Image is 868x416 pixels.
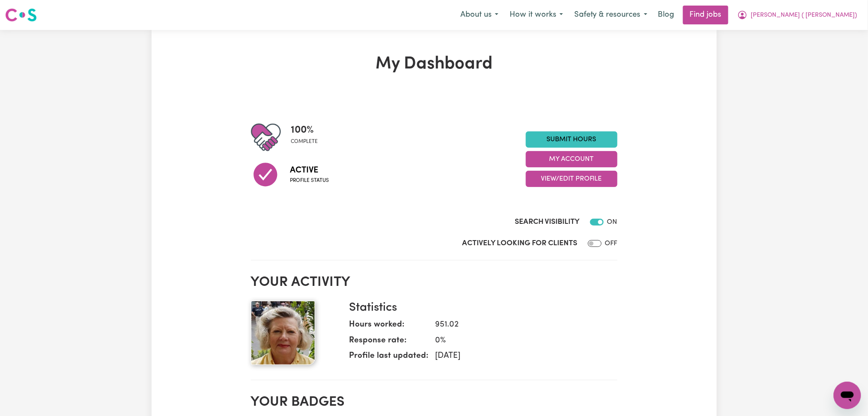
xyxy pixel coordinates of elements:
[607,219,617,226] span: ON
[515,217,580,228] label: Search Visibility
[653,6,680,24] a: Blog
[455,6,504,24] button: About us
[290,164,329,177] span: Active
[526,151,617,167] button: My Account
[605,240,617,247] span: OFF
[5,7,37,23] img: Careseekers logo
[569,6,653,24] button: Safety & resources
[251,54,617,74] h1: My Dashboard
[429,350,611,363] dd: [DATE]
[251,394,617,410] h2: Your badges
[349,335,429,351] dt: Response rate:
[251,301,315,365] img: Your profile picture
[290,177,329,184] span: Profile status
[526,171,617,187] button: View/Edit Profile
[291,138,318,146] span: complete
[5,5,37,25] a: Careseekers logo
[504,6,569,24] button: How it works
[751,11,857,20] span: [PERSON_NAME] ( [PERSON_NAME])
[251,274,617,291] h2: Your activity
[462,238,578,249] label: Actively Looking for Clients
[429,335,611,347] dd: 0 %
[291,122,318,138] span: 100 %
[349,301,611,315] h3: Statistics
[291,122,325,152] div: Profile completeness: 100%
[732,6,863,24] button: My Account
[683,6,728,24] a: Find jobs
[429,319,611,331] dd: 951.02
[349,319,429,335] dt: Hours worked:
[349,350,429,366] dt: Profile last updated:
[834,382,861,409] iframe: Button to launch messaging window
[526,131,617,148] a: Submit Hours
